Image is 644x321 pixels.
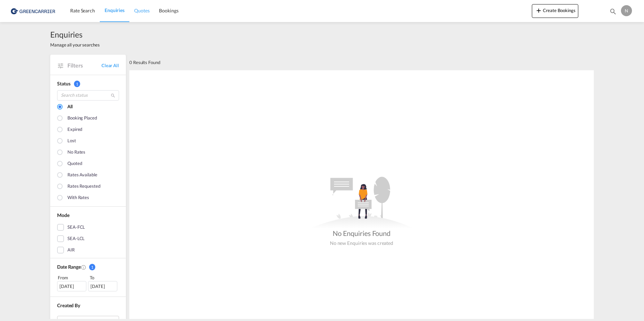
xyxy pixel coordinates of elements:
div: AIR [67,247,75,253]
md-icon: icon-plus 400-fg [535,6,543,14]
div: Rates available [67,172,97,179]
md-icon: icon-magnify [609,8,617,15]
div: N [621,5,632,16]
span: Mode [57,212,69,218]
span: Status [57,81,70,86]
input: Search status [57,90,119,101]
div: With rates [67,194,89,202]
span: 1 [89,264,95,270]
div: No new Enquiries was created [330,238,393,247]
md-checkbox: AIR [57,247,119,253]
button: icon-plus 400-fgCreate Bookings [532,4,578,18]
span: Created By [57,302,80,308]
div: No rates [67,149,85,156]
div: [DATE] [57,281,86,291]
div: Lost [67,137,76,145]
div: icon-magnify [609,8,617,18]
div: No Enquiries Found [333,228,390,238]
span: 1 [74,81,80,87]
span: Enquiries [50,29,100,40]
div: All [67,103,73,111]
md-icon: assets/icons/custom/empty_quotes.svg [310,177,413,228]
span: From To [DATE][DATE] [57,274,119,291]
div: Rates Requested [67,183,100,190]
span: Manage all your searches [50,42,100,48]
a: Clear All [101,62,119,69]
span: Enquiries [105,7,125,13]
md-icon: icon-magnify [110,93,116,98]
div: [DATE] [88,281,117,291]
div: Booking placed [67,115,97,122]
span: Date Range [57,264,81,270]
md-icon: Created On [81,265,86,270]
span: Bookings [159,8,178,13]
div: SEA-LCL [67,235,85,242]
div: From [57,274,87,281]
div: SEA-FCL [67,224,85,231]
div: Quoted [67,160,82,168]
span: Rate Search [70,8,95,13]
md-checkbox: SEA-LCL [57,235,119,242]
span: Filters [67,62,101,69]
span: Quotes [134,8,149,13]
div: Expired [67,126,82,134]
img: 1378a7308afe11ef83610d9e779c6b34.png [10,3,57,19]
div: 0 Results Found [129,55,160,70]
div: To [89,274,119,281]
md-checkbox: SEA-FCL [57,224,119,231]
